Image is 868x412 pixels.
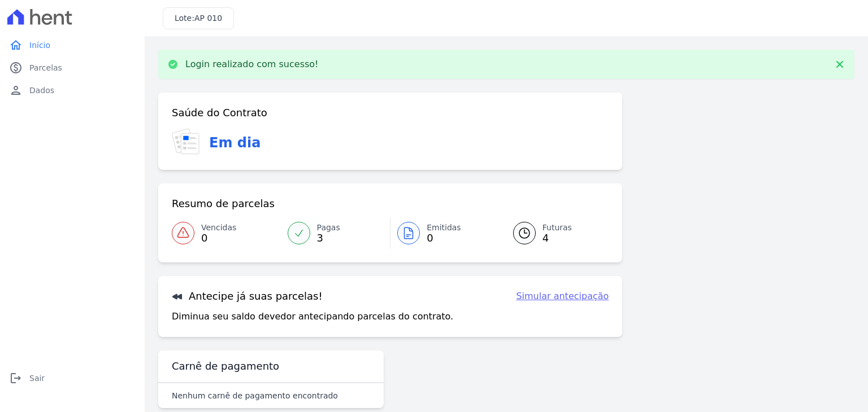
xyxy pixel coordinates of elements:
p: Login realizado com sucesso! [185,59,319,70]
a: paidParcelas [5,56,140,79]
a: Futuras 4 [500,217,609,249]
i: paid [9,61,23,74]
p: Nenhum carnê de pagamento encontrado [172,390,338,401]
a: logoutSair [5,367,140,389]
span: Vencidas [201,222,236,234]
span: Início [29,40,50,51]
a: Pagas 3 [281,217,390,249]
a: Emitidas 0 [390,217,500,249]
span: Parcelas [29,62,62,73]
a: Simular antecipação [516,290,609,303]
h3: Resumo de parcelas [172,197,275,211]
h3: Lote: [175,12,222,24]
span: Pagas [317,222,340,234]
h3: Em dia [209,133,261,153]
i: logout [9,371,23,385]
span: 0 [427,234,461,243]
span: Emitidas [427,222,461,234]
h3: Carnê de pagamento [172,360,279,373]
span: Sair [29,372,45,384]
h3: Saúde do Contrato [172,106,267,120]
span: AP 010 [194,14,222,23]
p: Diminua seu saldo devedor antecipando parcelas do contrato. [172,310,453,323]
h3: Antecipe já suas parcelas! [172,290,323,303]
span: 3 [317,234,340,243]
a: Vencidas 0 [172,217,281,249]
i: person [9,84,23,97]
span: Dados [29,85,54,96]
span: Futuras [542,222,572,234]
a: homeInício [5,34,140,56]
i: home [9,38,23,52]
span: 4 [542,234,572,243]
a: personDados [5,79,140,102]
span: 0 [201,234,236,243]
